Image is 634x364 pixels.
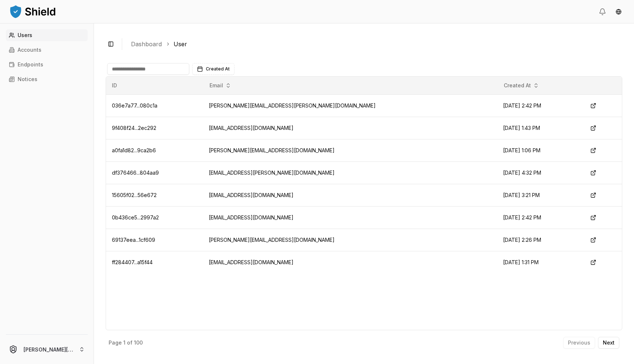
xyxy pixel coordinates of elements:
span: 69137eea...1cf609 [112,237,155,243]
a: Notices [6,73,88,85]
button: Created At [192,63,234,75]
td: [EMAIL_ADDRESS][DOMAIN_NAME] [203,117,498,139]
button: Created At [501,80,542,91]
span: Created At [206,66,230,72]
span: a0fa1d82...9ca2b6 [112,147,156,153]
a: Endpoints [6,59,88,70]
img: ShieldPay Logo [9,4,57,19]
th: ID [106,77,203,94]
span: 0b436ce5...2997a2 [112,214,159,221]
p: of [127,340,132,345]
a: User [174,40,187,48]
span: ff284407...a15f44 [112,259,153,265]
span: 15605f02...56e672 [112,192,157,198]
td: [EMAIL_ADDRESS][DOMAIN_NAME] [203,184,498,206]
span: [DATE] 2:42 PM [503,214,541,221]
p: Accounts [18,47,41,52]
button: [PERSON_NAME][EMAIL_ADDRESS][DOMAIN_NAME] [3,338,91,361]
button: Next [598,337,619,349]
span: 9f408f24...2ec292 [112,125,156,131]
span: [DATE] 1:06 PM [503,147,540,153]
span: [DATE] 2:42 PM [503,102,541,109]
p: Page [109,340,122,345]
p: Endpoints [18,62,43,67]
span: [DATE] 3:21 PM [503,192,540,198]
span: df376466...804aa9 [112,170,159,176]
p: Users [18,33,32,38]
p: 1 [123,340,125,345]
nav: breadcrumb [131,40,616,48]
span: [DATE] 2:26 PM [503,237,541,243]
span: 036e7a77...080c1a [112,102,157,109]
p: Next [603,340,615,345]
button: Email [207,80,234,91]
p: 100 [134,340,143,345]
td: [PERSON_NAME][EMAIL_ADDRESS][DOMAIN_NAME] [203,229,498,251]
a: Accounts [6,44,88,56]
a: Dashboard [131,40,162,48]
p: [PERSON_NAME][EMAIL_ADDRESS][DOMAIN_NAME] [23,346,73,353]
td: [PERSON_NAME][EMAIL_ADDRESS][PERSON_NAME][DOMAIN_NAME] [203,94,498,117]
span: [DATE] 1:43 PM [503,125,540,131]
p: Notices [18,77,37,82]
td: [EMAIL_ADDRESS][PERSON_NAME][DOMAIN_NAME] [203,161,498,184]
td: [EMAIL_ADDRESS][DOMAIN_NAME] [203,206,498,229]
span: [DATE] 4:32 PM [503,170,541,176]
td: [EMAIL_ADDRESS][DOMAIN_NAME] [203,251,498,273]
a: Users [6,29,88,41]
span: [DATE] 1:31 PM [503,259,539,265]
td: [PERSON_NAME][EMAIL_ADDRESS][DOMAIN_NAME] [203,139,498,161]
